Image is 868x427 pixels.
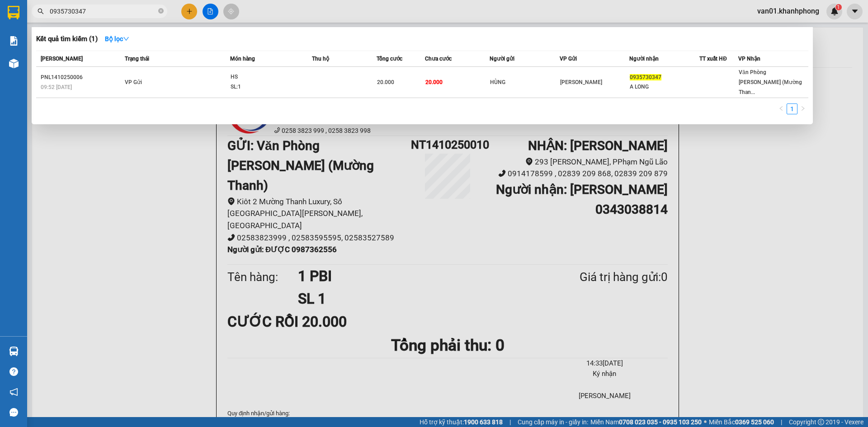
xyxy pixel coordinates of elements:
img: warehouse-icon [9,347,19,356]
span: [PERSON_NAME] [560,79,602,85]
span: Thu hộ [312,56,329,62]
div: PNL1410250006 [41,73,122,82]
span: 20.000 [425,79,443,85]
span: Người gửi [490,56,514,62]
span: VP Gửi [560,56,577,62]
button: Bộ lọcdown [98,32,137,46]
div: HS [231,72,298,82]
span: left [778,106,784,111]
img: warehouse-icon [9,59,19,68]
span: Văn Phòng [PERSON_NAME] (Mường Than... [739,69,802,95]
input: Tìm tên, số ĐT hoặc mã đơn [50,6,156,16]
span: Trạng thái [125,56,149,62]
li: Previous Page [776,103,787,114]
h3: Kết quả tìm kiếm ( 1 ) [36,34,98,44]
span: VP Gửi [125,79,142,85]
div: SL: 1 [231,82,298,92]
span: [PERSON_NAME] [41,56,83,62]
img: logo-vxr [8,6,19,19]
span: VP Nhận [738,56,760,62]
div: HÙNG [490,78,559,87]
span: search [38,8,44,14]
span: close-circle [158,8,164,14]
span: Món hàng [230,56,255,62]
span: question-circle [9,367,18,376]
strong: Bộ lọc [105,35,129,42]
span: down [123,36,129,42]
span: Tổng cước [377,56,402,62]
span: 09:52 [DATE] [41,84,72,90]
button: right [797,103,808,114]
span: 0935730347 [630,74,661,80]
div: A LONG [630,82,699,92]
img: solution-icon [9,36,19,46]
button: left [776,103,787,114]
span: 20.000 [377,79,394,85]
span: notification [9,388,18,396]
span: right [800,106,806,111]
span: Chưa cước [425,56,452,62]
span: message [9,408,18,417]
li: 1 [787,103,797,114]
span: close-circle [158,7,164,16]
li: Next Page [797,103,808,114]
span: Người nhận [629,56,659,62]
span: TT xuất HĐ [699,56,727,62]
a: 1 [787,104,797,114]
